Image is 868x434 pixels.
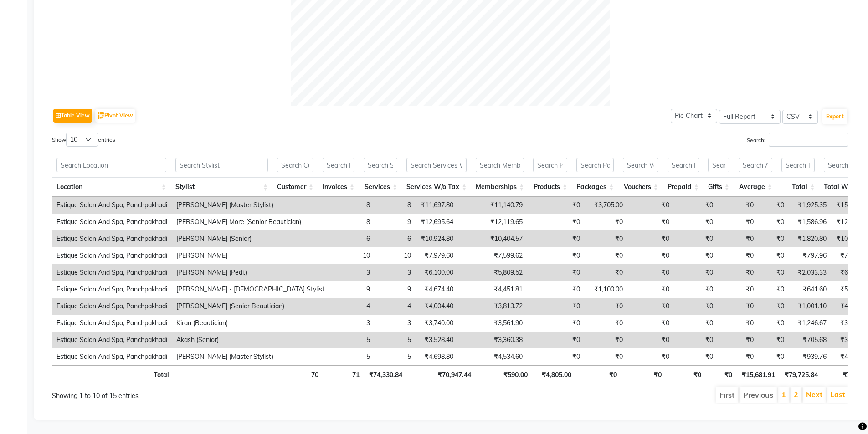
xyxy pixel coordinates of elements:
td: ₹0 [758,214,789,230]
td: ₹4,451.81 [458,281,527,298]
td: ₹0 [758,298,789,315]
td: ₹0 [585,214,627,230]
td: ₹0 [627,298,674,315]
td: 5 [329,332,375,348]
td: Estique Salon And Spa, Panchpakhadi [52,348,172,365]
td: ₹705.68 [789,332,831,348]
th: ₹0 [666,365,706,383]
td: ₹0 [674,264,718,281]
td: ₹3,561.90 [458,315,527,332]
td: ₹0 [627,281,674,298]
input: Search Stylist [175,158,268,172]
th: Stylist: activate to sort column ascending [171,177,272,197]
td: ₹0 [674,230,718,247]
th: Total: activate to sort column ascending [777,177,819,197]
th: ₹0 [706,365,736,383]
td: ₹0 [758,332,789,348]
td: Estique Salon And Spa, Panchpakhadi [52,230,172,247]
div: Showing 1 to 10 of 15 entries [52,386,376,401]
td: Estique Salon And Spa, Panchpakhadi [52,247,172,264]
td: ₹0 [627,247,674,264]
td: 5 [375,348,416,365]
td: ₹2,033.33 [789,264,831,281]
td: [PERSON_NAME] (Master Stylist) [172,348,329,365]
th: ₹0 [576,365,622,383]
td: ₹3,813.72 [458,298,527,315]
td: 8 [329,214,375,230]
td: ₹12,119.65 [458,214,527,230]
td: [PERSON_NAME] More (Senior Beautician) [172,214,329,230]
td: 9 [329,281,375,298]
td: Estique Salon And Spa, Panchpakhadi [52,197,172,214]
td: ₹0 [674,281,718,298]
td: ₹0 [527,197,585,214]
td: ₹0 [527,315,585,332]
td: ₹0 [527,281,585,298]
th: ₹590.00 [476,365,533,383]
label: Search: [747,133,848,147]
a: 2 [794,390,798,399]
td: ₹1,001.10 [789,298,831,315]
input: Search Average [739,158,772,172]
td: ₹0 [674,298,718,315]
td: Estique Salon And Spa, Panchpakhadi [52,281,172,298]
label: Show entries [52,133,115,147]
th: Vouchers: activate to sort column ascending [618,177,663,197]
td: 4 [329,298,375,315]
td: ₹1,586.96 [789,214,831,230]
td: ₹0 [718,264,758,281]
td: ₹0 [758,247,789,264]
td: ₹0 [718,298,758,315]
td: ₹4,698.80 [416,348,458,365]
td: ₹0 [674,247,718,264]
select: Showentries [66,133,98,147]
td: ₹0 [718,348,758,365]
td: ₹4,674.40 [416,281,458,298]
th: Total [52,365,174,383]
td: 9 [375,214,416,230]
input: Search Services W/o Tax [406,158,467,172]
td: ₹0 [718,315,758,332]
td: ₹0 [718,230,758,247]
button: Export [822,109,847,124]
td: [PERSON_NAME] - [DEMOGRAPHIC_DATA] Stylist [172,281,329,298]
td: ₹0 [627,214,674,230]
td: ₹0 [585,247,627,264]
td: [PERSON_NAME] (Pedi.) [172,264,329,281]
td: 8 [329,197,375,214]
input: Search Memberships [476,158,524,172]
td: ₹0 [758,197,789,214]
td: ₹0 [627,315,674,332]
td: ₹10,404.57 [458,230,527,247]
td: ₹0 [758,281,789,298]
td: ₹11,140.79 [458,197,527,214]
td: ₹0 [527,247,585,264]
td: Estique Salon And Spa, Panchpakhadi [52,264,172,281]
td: ₹7,599.62 [458,247,527,264]
td: 3 [329,315,375,332]
td: ₹0 [718,214,758,230]
th: ₹70,947.44 [407,365,475,383]
td: [PERSON_NAME] [172,247,329,264]
input: Search Location [56,158,166,172]
td: ₹0 [527,332,585,348]
td: ₹797.96 [789,247,831,264]
td: ₹0 [718,247,758,264]
input: Search Customer [277,158,313,172]
td: Akash (Senior) [172,332,329,348]
td: ₹0 [674,197,718,214]
td: 5 [329,348,375,365]
th: Customer: activate to sort column ascending [272,177,318,197]
td: 4 [375,298,416,315]
td: ₹5,809.52 [458,264,527,281]
td: 10 [329,247,375,264]
th: 71 [323,365,364,383]
a: Last [830,390,845,399]
td: ₹0 [627,197,674,214]
td: ₹1,925.35 [789,197,831,214]
td: [PERSON_NAME] (Senior Beautician) [172,298,329,315]
td: ₹0 [585,332,627,348]
td: 3 [375,264,416,281]
td: ₹0 [758,315,789,332]
th: ₹15,681.91 [737,365,780,383]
